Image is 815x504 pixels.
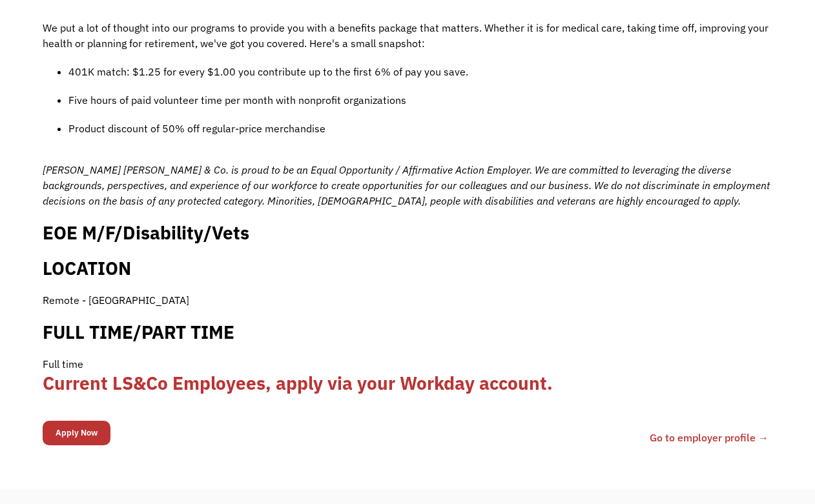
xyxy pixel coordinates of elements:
input: Apply Now [43,421,110,445]
span: Product discount of 50% off regular-price merchandise [68,122,325,135]
b: FULL TIME/PART TIME [43,320,234,344]
i: [PERSON_NAME] [PERSON_NAME] & Co. is proud to be an Equal Opportunity / Affirmative Action Employ... [43,163,770,207]
b: LOCATION [43,256,131,280]
span: 401K match: $1.25 for every $1.00 you contribute up to the first 6% of pay you save. [68,65,468,78]
p: We put a lot of thought into our programs to provide you with a benefits package that matters. Wh... [43,20,772,51]
form: Email Form [43,418,110,449]
a: Go to employer profile → [650,430,769,445]
a: Current LS&Co Employees, apply via your Workday account. [43,371,553,395]
span: EOE M/F/Disability/Vets [43,221,249,245]
span: Five hours of paid volunteer time per month with nonprofit organizations [68,94,406,106]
